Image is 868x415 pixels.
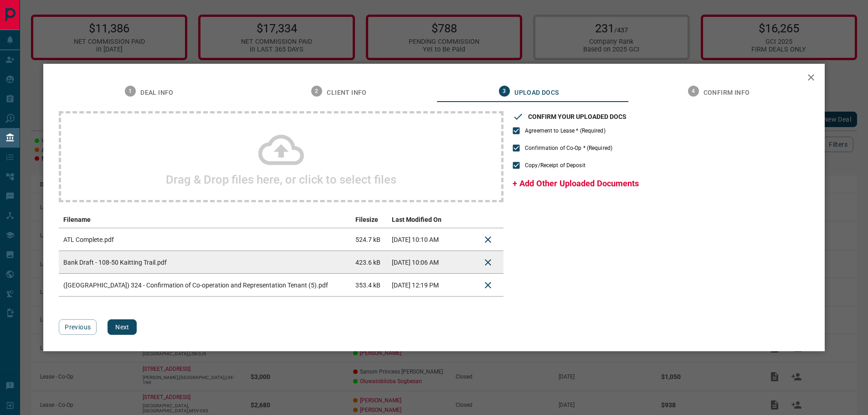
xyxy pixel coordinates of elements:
td: 524.7 kB [351,228,387,251]
th: download action column [450,211,473,228]
button: Next [108,319,137,335]
th: Last Modified On [387,211,450,228]
div: Drag & Drop files here, or click to select files [59,111,503,202]
text: 4 [692,88,695,94]
button: Delete [477,251,499,273]
td: [DATE] 12:19 PM [387,274,450,297]
td: [DATE] 10:06 AM [387,251,450,274]
td: ATL Complete.pdf [59,228,350,251]
td: Bank Draft - 108-50 Kaitting Trail.pdf [59,251,350,274]
button: Delete [477,229,499,251]
span: Upload Docs [514,89,559,97]
h3: CONFIRM YOUR UPLOADED DOCS [528,113,627,120]
button: Delete [477,274,499,296]
text: 2 [315,88,318,94]
td: 353.4 kB [351,274,387,297]
td: [DATE] 10:10 AM [387,228,450,251]
text: 3 [503,88,506,94]
span: Confirmation of Co-Op * (Required) [525,144,612,152]
span: Deal Info [140,89,174,97]
button: Previous [59,319,97,335]
th: Filename [59,211,350,228]
span: Agreement to Lease * (Required) [525,127,606,135]
span: + Add Other Uploaded Documents [513,179,639,188]
span: Client Info [327,89,366,97]
h2: Drag & Drop files here, or click to select files [166,173,396,186]
span: Copy/Receipt of Deposit [525,161,586,169]
td: 423.6 kB [351,251,387,274]
text: 1 [129,88,132,94]
th: delete file action column [473,211,503,228]
td: ([GEOGRAPHIC_DATA]) 324 - Confirmation of Co-operation and Representation Tenant (5).pdf [59,274,350,297]
th: Filesize [351,211,387,228]
span: Confirm Info [704,89,750,97]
